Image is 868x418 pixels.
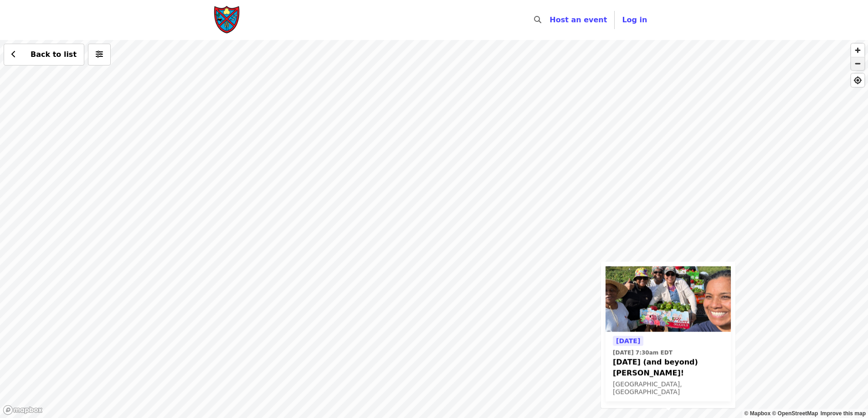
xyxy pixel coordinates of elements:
[534,15,541,24] i: search icon
[547,9,554,31] input: Search
[745,410,771,417] a: Mapbox
[31,50,77,59] span: Back to list
[3,405,43,415] a: Mapbox logo
[772,410,818,417] a: OpenStreetMap
[821,410,866,417] a: Map feedback
[11,50,16,59] i: chevron-left icon
[851,57,864,70] button: Zoom Out
[606,266,731,332] img: Labor Day (and beyond) Peppers! organized by Society of St. Andrew
[613,348,673,357] time: [DATE] 7:30am EDT
[613,357,724,378] span: [DATE] (and beyond) [PERSON_NAME]!
[622,15,647,24] span: Log in
[88,44,111,65] button: More filters (0 selected)
[214,5,241,35] img: Society of St. Andrew - Home
[550,15,607,24] a: Host an event
[606,266,731,401] a: See details for "Labor Day (and beyond) Peppers!"
[615,11,654,29] button: Log in
[96,50,103,59] i: sliders-h icon
[851,44,864,57] button: Zoom In
[613,380,724,396] div: [GEOGRAPHIC_DATA], [GEOGRAPHIC_DATA]
[4,44,84,65] button: Back to list
[616,337,640,344] span: [DATE]
[851,74,864,87] button: Find My Location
